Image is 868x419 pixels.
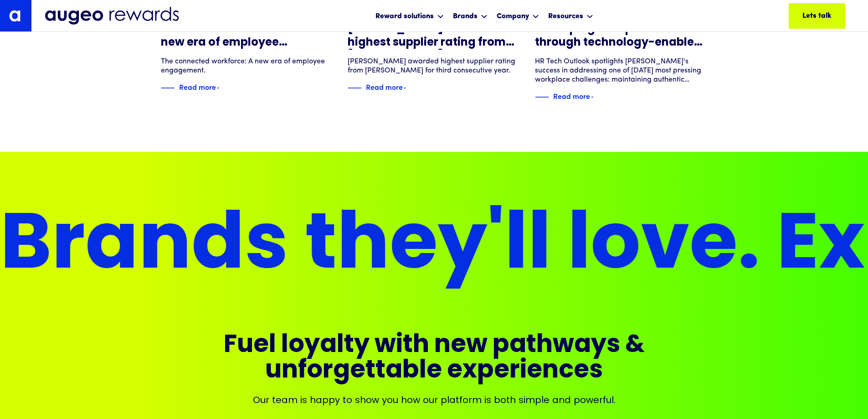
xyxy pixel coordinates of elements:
div: Our team is happy to show you how our platform is both simple and powerful. [253,393,616,406]
div: Resources [546,4,596,28]
img: Blue text arrow [217,83,231,93]
a: Lets talk [789,3,845,29]
h3: The connected workforce: A new era of employee engagement [161,22,334,50]
h3: Reshaping workplace culture through technology-enabled human connection [535,22,708,50]
img: Blue text arrow [591,92,605,103]
div: Reward solutions [375,11,434,22]
div: Reward solutions [373,4,446,28]
div: Company [494,4,541,28]
div: Read more [366,81,403,92]
div: HR Tech Outlook spotlights [PERSON_NAME]'s success in addressing one of [DATE] most pressing work... [535,57,708,84]
h3: Fuel loyalty with new pathways & unforgettable experiences [161,333,708,384]
img: Blue decorative line [348,83,361,93]
div: The connected workforce: A new era of employee engagement. [161,57,334,75]
img: Blue decorative line [161,83,175,93]
h3: [PERSON_NAME] awarded highest supplier rating from [PERSON_NAME] for third consecutive year [348,22,520,50]
img: Blue decorative line [535,92,549,103]
div: Brands [451,4,490,28]
img: Blue text arrow [404,83,417,93]
div: Resources [548,11,583,22]
div: Company [497,11,529,22]
div: Read more [553,90,590,101]
div: [PERSON_NAME] awarded highest supplier rating from [PERSON_NAME] for third consecutive year. [348,57,520,75]
div: Read more [179,81,216,92]
div: Brands [453,11,478,22]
